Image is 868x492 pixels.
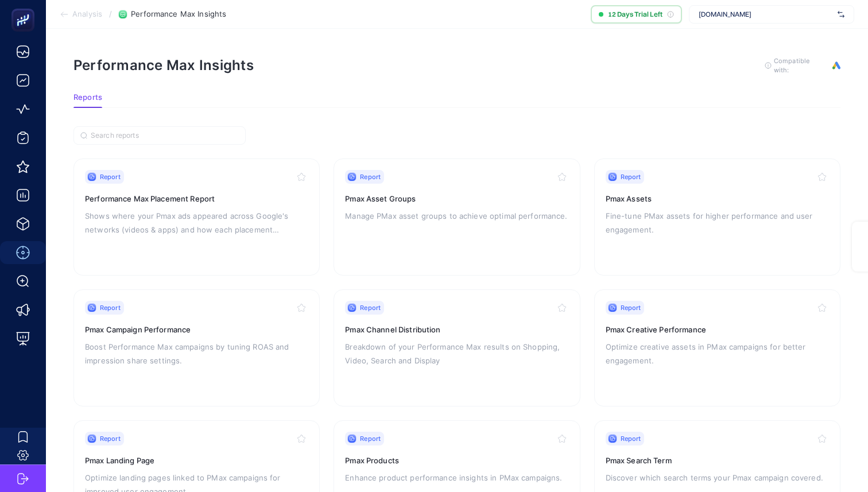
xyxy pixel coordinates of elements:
[606,455,829,466] h3: Pmax Search Term
[73,158,320,276] a: ReportPerformance Max Placement ReportShows where your Pmax ads appeared across Google's networks...
[85,324,308,335] h3: Pmax Campaign Performance
[73,289,320,406] a: ReportPmax Campaign PerformanceBoost Performance Max campaigns by tuning ROAS and impression shar...
[334,158,580,276] a: ReportPmax Asset GroupsManage PMax asset groups to achieve optimal performance.
[73,93,102,108] button: Reports
[100,434,121,443] span: Report
[85,209,308,237] p: Shows where your Pmax ads appeared across Google's networks (videos & apps) and how each placemen...
[85,340,308,367] p: Boost Performance Max campaigns by tuning ROAS and impression share settings.
[360,303,381,312] span: Report
[606,193,829,204] h3: Pmax Assets
[360,434,381,443] span: Report
[345,455,568,466] h3: Pmax Products
[606,340,829,367] p: Optimize creative assets in PMax campaigns for better engagement.
[91,131,239,140] input: Search
[621,434,641,443] span: Report
[85,193,308,204] h3: Performance Max Placement Report
[72,10,102,19] span: Analysis
[360,172,381,181] span: Report
[829,453,857,481] iframe: Intercom live chat
[345,324,568,335] h3: Pmax Channel Distribution
[838,9,844,20] img: svg%3e
[109,9,112,18] span: /
[606,209,829,237] p: Fine-tune PMax assets for higher performance and user engagement.
[594,289,840,406] a: ReportPmax Creative PerformanceOptimize creative assets in PMax campaigns for better engagement.
[73,57,254,73] h1: Performance Max Insights
[345,340,568,367] p: Breakdown of your Performance Max results on Shopping, Video, Search and Display
[621,303,641,312] span: Report
[606,324,829,335] h3: Pmax Creative Performance
[100,303,121,312] span: Report
[73,93,102,102] span: Reports
[131,10,226,19] span: Performance Max Insights
[606,471,829,485] p: Discover which search terms your Pmax campaign covered.
[774,56,826,75] span: Compatible with:
[345,193,568,204] h3: Pmax Asset Groups
[699,10,833,19] span: [DOMAIN_NAME]
[85,455,308,466] h3: Pmax Landing Page
[334,289,580,406] a: ReportPmax Channel DistributionBreakdown of your Performance Max results on Shopping, Video, Sear...
[345,209,568,223] p: Manage PMax asset groups to achieve optimal performance.
[345,471,568,485] p: Enhance product performance insights in PMax campaigns.
[608,10,662,19] span: 12 Days Trial Left
[594,158,840,276] a: ReportPmax AssetsFine-tune PMax assets for higher performance and user engagement.
[100,172,121,181] span: Report
[621,172,641,181] span: Report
